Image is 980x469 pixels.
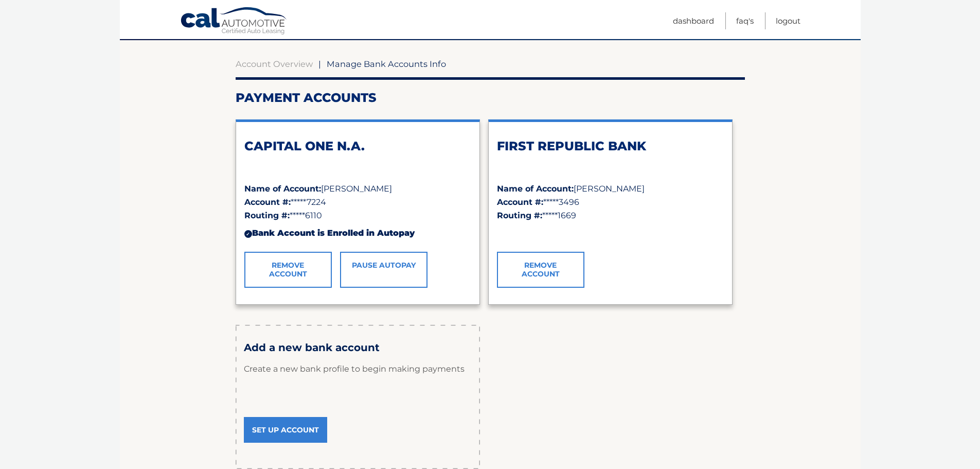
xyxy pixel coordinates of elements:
span: [PERSON_NAME] [321,184,392,194]
div: ✓ [244,230,252,238]
a: Remove Account [244,252,332,288]
span: | [318,59,321,69]
div: Bank Account is Enrolled in Autopay [244,222,471,244]
span: ✓ [497,228,504,238]
strong: Routing #: [244,211,290,220]
a: Cal Automotive [180,7,288,37]
span: Manage Bank Accounts Info [327,59,446,69]
a: Pause AutoPay [340,252,427,288]
a: Remove Account [497,252,584,288]
h2: FIRST REPUBLIC BANK [497,138,724,154]
a: Logout [776,12,800,29]
a: FAQ's [736,12,754,29]
p: Create a new bank profile to begin making payments [244,354,472,385]
a: Dashboard [673,12,714,29]
strong: Account #: [497,197,543,207]
a: Account Overview [236,59,313,69]
a: Set Up Account [244,417,327,443]
h2: CAPITAL ONE N.A. [244,138,471,154]
strong: Name of Account: [497,184,574,194]
h3: Add a new bank account [244,341,472,354]
h2: Payment Accounts [236,90,745,106]
strong: Routing #: [497,211,542,220]
span: [PERSON_NAME] [574,184,645,194]
strong: Name of Account: [244,184,321,194]
strong: Account #: [244,197,291,207]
